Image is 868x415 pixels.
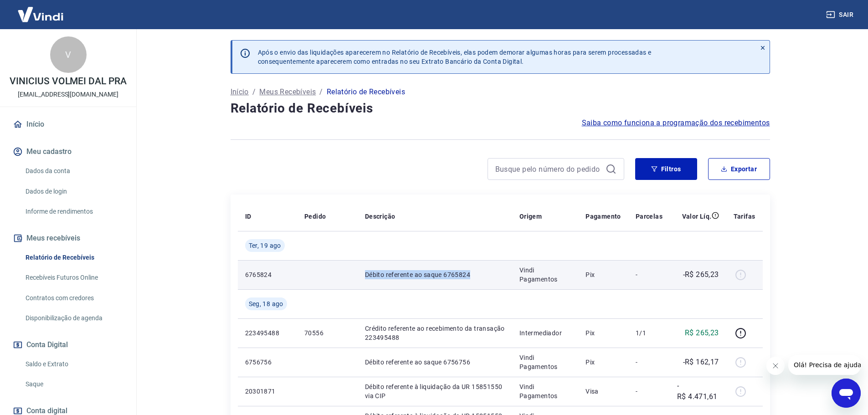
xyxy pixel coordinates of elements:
p: -R$ 265,23 [683,269,719,280]
p: - [636,270,663,279]
img: Vindi [11,0,70,28]
p: Origem [519,212,542,221]
p: Valor Líq. [682,212,712,221]
p: Débito referente à liquidação da UR 15851550 via CIP [365,382,505,400]
p: - [636,358,663,367]
a: Dados da conta [22,162,125,180]
a: Saldo e Extrato [22,355,125,374]
p: Pix [586,358,621,367]
span: Ter, 19 ago [249,241,281,250]
p: Pix [586,270,621,279]
p: 70556 [304,328,350,338]
p: VINICIUS VOLMEI DAL PRA [10,77,127,86]
p: Após o envio das liquidações aparecerem no Relatório de Recebíveis, elas podem demorar algumas ho... [258,48,652,66]
p: / [252,87,256,97]
a: Recebíveis Futuros Online [22,268,125,287]
p: Vindi Pagamentos [519,353,571,371]
p: Pix [586,328,621,338]
p: 223495488 [245,328,290,338]
p: Tarifas [734,212,755,221]
a: Início [11,114,125,134]
p: [EMAIL_ADDRESS][DOMAIN_NAME] [18,90,118,99]
p: Débito referente ao saque 6765824 [365,270,505,279]
p: Vindi Pagamentos [519,266,571,284]
button: Exportar [708,158,770,180]
p: Parcelas [636,212,663,221]
p: Intermediador [519,328,571,338]
button: Sair [824,6,857,23]
a: Dados de login [22,182,125,201]
input: Busque pelo número do pedido [495,162,602,176]
span: Seg, 18 ago [249,299,283,308]
p: 20301871 [245,387,290,396]
div: V [50,36,87,73]
p: 6756756 [245,358,290,367]
h4: Relatório de Recebíveis [231,99,770,118]
p: 1/1 [636,328,663,338]
p: Visa [586,387,621,396]
a: Saiba como funciona a programação dos recebimentos [582,118,770,128]
p: Pagamento [586,212,621,221]
a: Saque [22,375,125,394]
p: 6765824 [245,270,290,279]
iframe: Mensagem da empresa [788,355,861,375]
p: Débito referente ao saque 6756756 [365,358,505,367]
p: - [636,387,663,396]
button: Filtros [635,158,697,180]
a: Disponibilização de agenda [22,309,125,328]
p: Relatório de Recebíveis [327,87,405,97]
a: Meus Recebíveis [259,87,316,97]
a: Início [231,87,249,97]
button: Meus recebíveis [11,228,125,248]
span: Olá! Precisa de ajuda? [5,6,77,14]
iframe: Botão para abrir a janela de mensagens [832,379,861,408]
a: Contratos com credores [22,289,125,307]
p: Pedido [304,212,326,221]
p: Crédito referente ao recebimento da transação 223495488 [365,324,505,342]
p: R$ 265,23 [685,328,719,338]
a: Informe de rendimentos [22,202,125,221]
p: Descrição [365,212,395,221]
p: -R$ 4.471,61 [677,380,719,402]
p: ID [245,212,252,221]
iframe: Fechar mensagem [766,357,785,375]
button: Conta Digital [11,335,125,355]
p: / [319,87,323,97]
button: Meu cadastro [11,142,125,162]
a: Relatório de Recebíveis [22,248,125,267]
p: -R$ 162,17 [683,357,719,368]
p: Vindi Pagamentos [519,382,571,400]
